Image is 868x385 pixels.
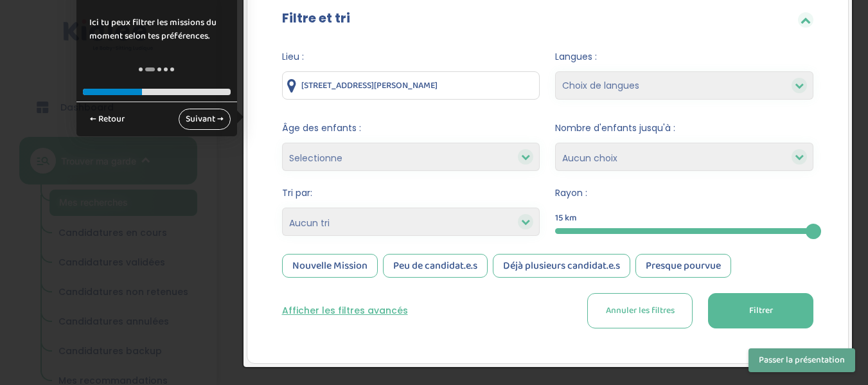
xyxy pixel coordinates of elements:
div: Ici tu peux filtrer les missions du moment selon tes préférences. [76,3,237,56]
span: Tri par: [282,186,540,200]
span: 15 km [555,211,577,225]
input: Ville ou code postale [282,71,540,100]
span: Annuler les filtres [606,304,675,318]
div: Peu de candidat.e.s [383,254,488,278]
button: Passer la présentation [748,348,855,372]
div: Nouvelle Mission [282,254,378,278]
button: Annuler les filtres [587,293,693,328]
a: Suivant → [179,109,231,130]
span: Nombre d'enfants jusqu'à : [555,121,813,135]
a: ← Retour [83,109,132,130]
span: Langues : [555,50,813,64]
span: Filtrer [749,304,773,318]
span: Âge des enfants : [282,121,540,135]
button: Filtrer [708,293,813,328]
button: Afficher les filtres avancés [282,304,408,318]
span: Rayon : [555,186,813,200]
span: Lieu : [282,50,540,64]
label: Filtre et tri [282,8,350,28]
div: Déjà plusieurs candidat.e.s [493,254,630,278]
div: Presque pourvue [635,254,731,278]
